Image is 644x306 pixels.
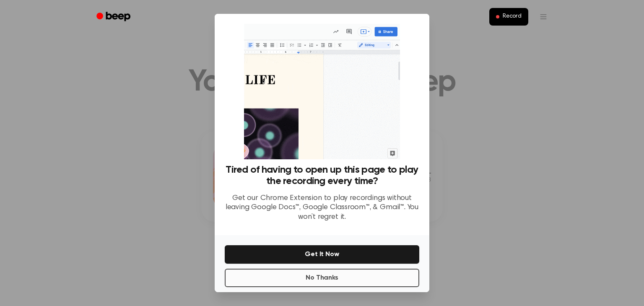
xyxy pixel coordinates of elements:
[225,164,419,187] h3: Tired of having to open up this page to play the recording every time?
[489,8,528,26] button: Record
[225,194,419,222] p: Get our Chrome Extension to play recordings without leaving Google Docs™, Google Classroom™, & Gm...
[91,9,138,25] a: Beep
[225,269,419,287] button: No Thanks
[244,24,400,159] img: Beep extension in action
[225,245,419,264] button: Get It Now
[533,7,553,27] button: Open menu
[503,13,522,21] span: Record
